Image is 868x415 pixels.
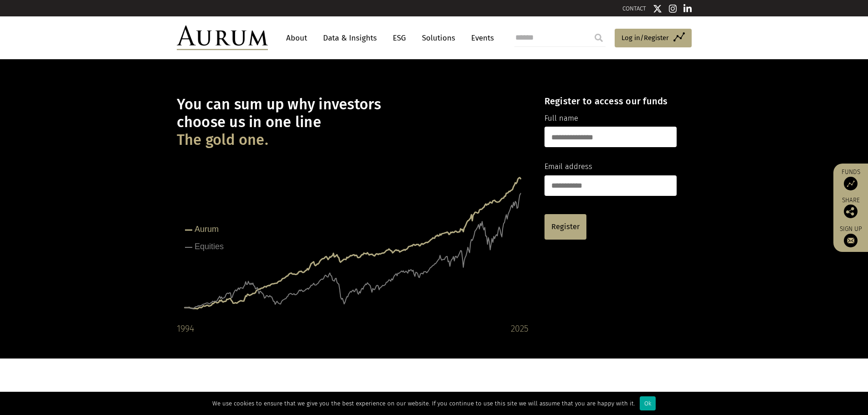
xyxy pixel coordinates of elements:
span: The gold one. [177,131,268,149]
span: Log in/Register [621,32,669,43]
input: Submit [590,29,608,47]
a: Sign up [838,225,863,247]
img: Instagram icon [669,4,677,13]
a: Events [467,30,494,46]
div: Share [838,197,863,218]
img: Linkedin icon [683,4,692,13]
a: Log in/Register [615,29,692,48]
a: Solutions [417,30,460,46]
tspan: Aurum [195,225,219,234]
img: Twitter icon [653,4,662,13]
div: 1994 [177,321,194,336]
a: Data & Insights [318,30,381,46]
a: CONTACT [622,5,646,12]
a: Register [544,214,586,240]
div: Ok [640,396,656,410]
img: Share this post [844,205,858,218]
img: Aurum [177,26,268,50]
a: Funds [838,168,863,190]
tspan: Equities [195,242,224,251]
h1: You can sum up why investors choose us in one line [177,96,529,149]
a: ESG [388,30,411,46]
img: Access Funds [844,177,858,190]
label: Full name [544,113,578,124]
h4: Register to access our funds [544,96,677,107]
img: Sign up to our newsletter [844,234,858,247]
div: 2025 [511,321,529,336]
a: About [282,30,312,46]
label: Email address [544,161,592,173]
